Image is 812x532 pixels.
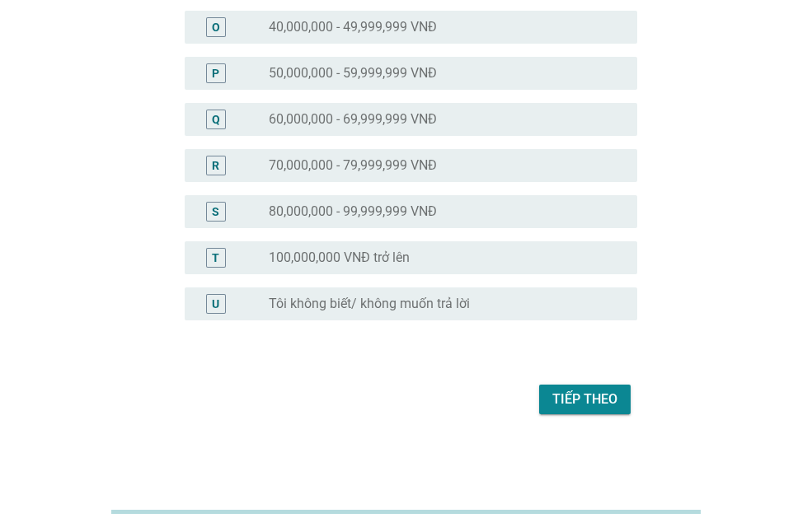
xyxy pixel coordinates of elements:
div: U [212,295,219,312]
label: 70,000,000 - 79,999,999 VNĐ [269,157,437,174]
label: 40,000,000 - 49,999,999 VNĐ [269,19,437,35]
div: S [212,203,219,220]
label: 80,000,000 - 99,999,999 VNĐ [269,203,437,220]
label: Tôi không biết/ không muốn trả lời [269,296,470,312]
div: R [212,156,219,174]
label: 60,000,000 - 69,999,999 VNĐ [269,111,437,128]
div: O [212,18,220,35]
button: Tiếp theo [539,385,631,414]
div: P [212,64,219,82]
div: Tiếp theo [552,390,617,409]
div: T [212,249,219,266]
label: 50,000,000 - 59,999,999 VNĐ [269,65,437,82]
div: Q [212,110,220,128]
label: 100,000,000 VNĐ trở lên [269,250,410,266]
